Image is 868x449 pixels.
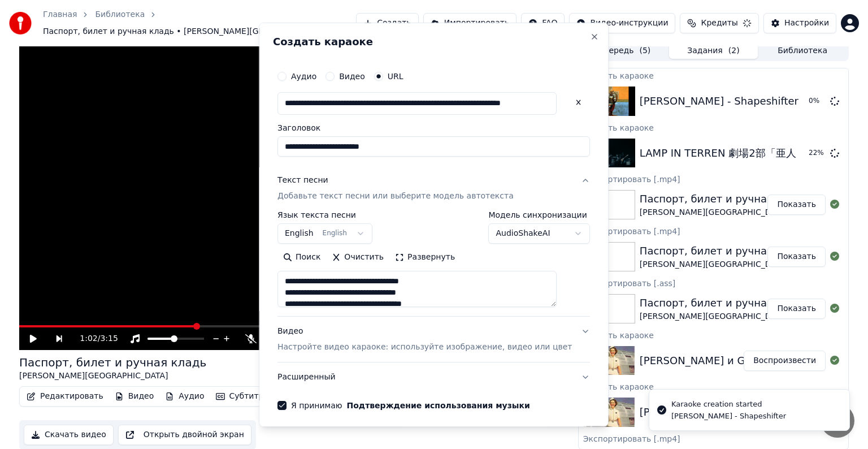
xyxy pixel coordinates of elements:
button: Я принимаю [347,401,530,409]
div: Текст песни [277,175,328,186]
button: Поиск [277,248,326,266]
button: Развернуть [389,248,461,266]
button: Очистить [327,248,390,266]
div: Текст песниДобавьте текст песни или выберите модель автотекста [277,211,590,316]
label: Аудио [291,72,316,80]
p: Добавьте текст песни или выберите модель автотекста [277,191,514,202]
label: Модель синхронизации [489,211,591,219]
label: Заголовок [277,124,590,132]
button: ВидеоНастройте видео караоке: используйте изображение, видео или цвет [277,317,590,362]
p: Настройте видео караоке: используйте изображение, видео или цвет [277,342,572,353]
button: Текст песниДобавьте текст песни или выберите модель автотекста [277,166,590,211]
div: Видео [277,326,572,353]
label: URL [388,72,403,80]
button: Расширенный [277,362,590,392]
label: Видео [339,72,365,80]
label: Язык текста песни [277,211,372,219]
label: Я принимаю [291,401,530,409]
h2: Создать караоке [273,37,594,47]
